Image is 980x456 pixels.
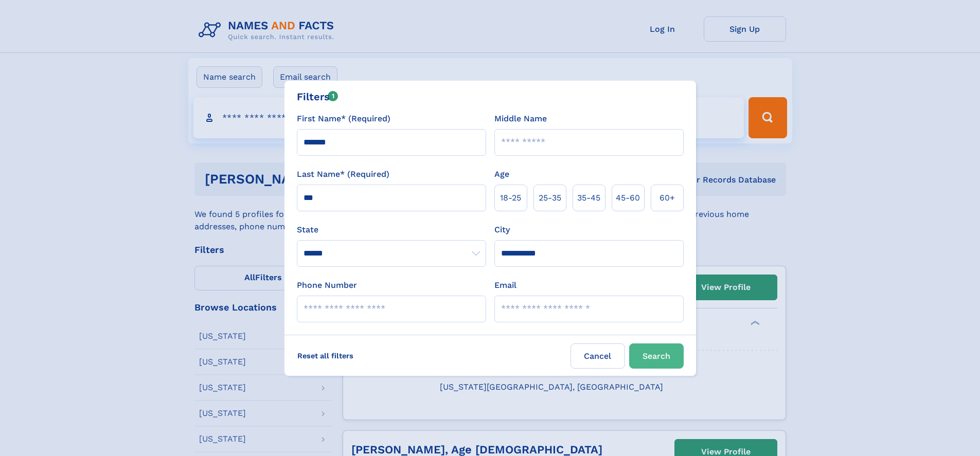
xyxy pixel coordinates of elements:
[571,343,625,369] label: Cancel
[291,343,360,368] label: Reset all filters
[494,168,509,180] label: Age
[297,224,486,236] label: State
[494,224,510,236] label: City
[629,343,684,369] button: Search
[494,279,516,291] label: Email
[660,192,675,204] span: 60+
[500,192,521,204] span: 18‑25
[297,168,389,180] label: Last Name* (Required)
[297,279,357,291] label: Phone Number
[577,192,600,204] span: 35‑45
[297,113,390,125] label: First Name* (Required)
[494,113,547,125] label: Middle Name
[539,192,561,204] span: 25‑35
[616,192,640,204] span: 45‑60
[297,89,338,104] div: Filters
